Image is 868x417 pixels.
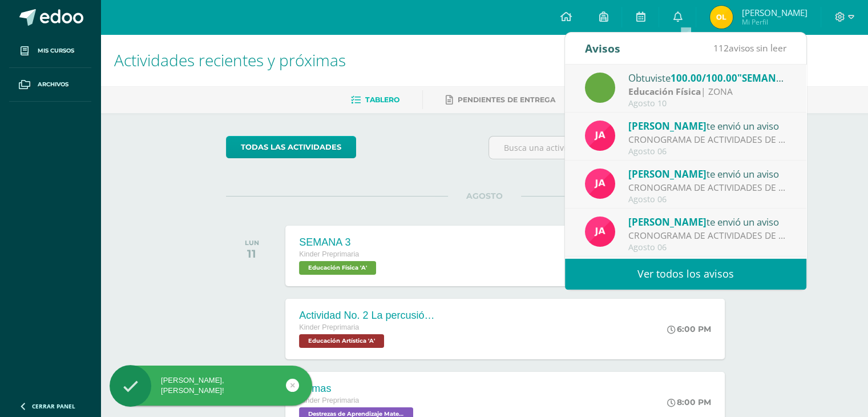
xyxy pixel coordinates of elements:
div: CRONOGRAMA DE ACTIVIDADES DE DESTREZAS DE APRENDIZAJE MATEMÁTICO : Buena tarde papitos envío el C... [628,181,787,194]
span: [PERSON_NAME] [741,7,807,18]
span: AGOSTO [448,191,521,201]
span: "SEMANA 2" [737,71,796,85]
span: Tablero [365,95,399,104]
span: Mis cursos [38,46,74,55]
div: Obtuviste en [628,70,787,85]
a: Pendientes de entrega [446,91,555,109]
span: Kinder Preprimaria [299,323,359,331]
div: Agosto 06 [628,147,787,157]
img: 3371138761041f4aab1274f6ad2dc297.png [585,169,615,199]
div: te envió un aviso [628,118,787,133]
span: [PERSON_NAME] [628,215,706,228]
div: CRONOGRAMA DE ACTIVIDADES DE CIENCIA Y CIUDADANÍA : Muy buena tarde papitos envió el CRONOGRAMA D... [628,229,787,242]
a: todas las Actividades [226,136,356,158]
div: 6:00 PM [667,324,711,334]
div: [PERSON_NAME], [PERSON_NAME]! [110,375,312,396]
span: Educación Física 'A' [299,261,376,275]
input: Busca una actividad próxima aquí... [489,137,742,159]
span: Mi Perfil [741,17,807,27]
img: 3371138761041f4aab1274f6ad2dc297.png [585,216,615,247]
div: | ZONA [628,85,787,98]
div: Actividad No. 2 La percusión rítmica corporal en salón de clases. [299,310,436,322]
span: Educación Artística 'A' [299,334,384,348]
span: Archivos [38,80,68,89]
span: 112 [713,42,729,54]
a: Mis cursos [9,34,91,68]
div: Agosto 06 [628,195,787,205]
div: CRONOGRAMA DE ACTIVIDADES DE COMUNICACIÓN Y LENGUAJE : Buena tarde papitos envió CRONOGRAMA DE AC... [628,133,787,146]
span: Pendientes de entrega [458,95,555,104]
span: avisos sin leer [713,42,786,54]
div: Agosto 06 [628,243,787,252]
div: 11 [245,247,259,260]
strong: Educación Física [628,85,701,98]
span: [PERSON_NAME] [628,119,706,133]
span: Cerrar panel [32,402,75,410]
span: 100.00/100.00 [671,71,737,85]
img: 3371138761041f4aab1274f6ad2dc297.png [585,121,615,151]
div: te envió un aviso [628,214,787,229]
div: SEMANA 3 [299,236,379,248]
div: LUN [245,239,259,247]
a: Tablero [351,91,399,109]
div: Avisos [585,33,620,64]
div: Agosto 10 [628,99,787,109]
a: Archivos [9,68,91,102]
span: Actividades recientes y próximas [114,49,346,71]
div: te envió un aviso [628,166,787,181]
span: [PERSON_NAME] [628,167,706,181]
img: 65252ca9101bf6ecf00b6d087c345a9c.png [710,6,733,29]
div: Sumas [299,383,416,395]
div: 8:00 PM [667,397,711,407]
span: Kinder Preprimaria [299,250,359,258]
a: Ver todos los avisos [565,258,806,290]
